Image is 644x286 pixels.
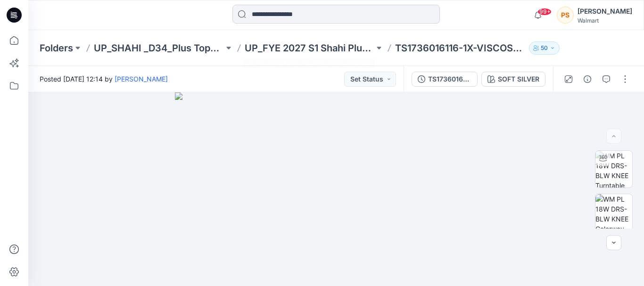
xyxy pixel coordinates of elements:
img: WM PL 18W DRS-BLW KNEE Colorway wo Avatar [595,194,632,231]
p: TS1736016116-1X-VISCOSE MOROCCAN CRAPE [395,41,525,55]
div: [PERSON_NAME] [578,6,632,17]
div: PS [557,7,574,24]
span: 99+ [537,8,552,16]
a: UP_FYE 2027 S1 Shahi Plus Tops Dresses & Bottoms [245,41,375,55]
div: SOFT SILVER [498,74,539,84]
div: TS1736016116-WAL-MART-SZ-1X -06-05-2025-VISCOSE MOROCCAN CRAPE [428,74,471,84]
span: Posted [DATE] 12:14 by [40,74,168,84]
button: TS1736016116-WAL-MART-SZ-1X -06-05-2025-VISCOSE MOROCCAN CRAPE [412,72,478,87]
a: [PERSON_NAME] [115,75,168,83]
p: 50 [541,43,548,53]
img: eyJhbGciOiJIUzI1NiIsImtpZCI6IjAiLCJzbHQiOiJzZXMiLCJ0eXAiOiJKV1QifQ.eyJkYXRhIjp7InR5cGUiOiJzdG9yYW... [175,92,498,286]
a: UP_SHAHI _D34_Plus Tops and Dresses [94,41,224,55]
a: Folders [40,41,73,55]
img: WM PL 18W DRS-BLW KNEE Turntable with Avatar [595,151,632,188]
button: 50 [529,41,560,55]
div: Walmart [578,17,632,24]
button: Details [580,72,595,87]
button: SOFT SILVER [481,72,545,87]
